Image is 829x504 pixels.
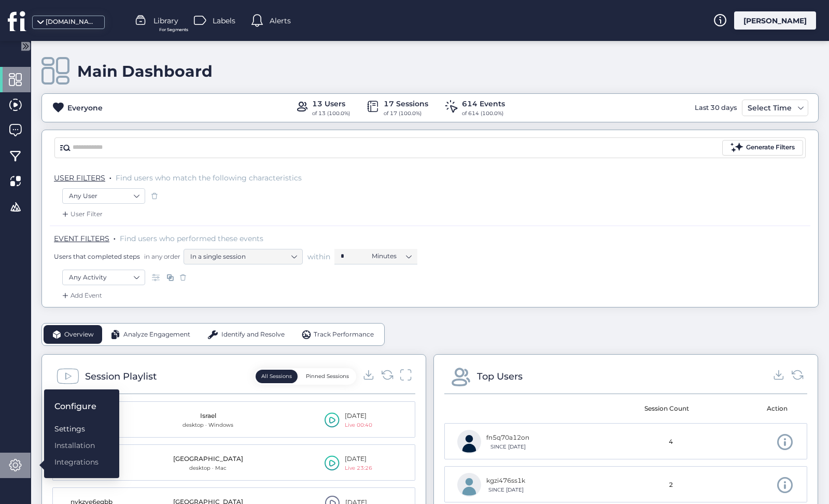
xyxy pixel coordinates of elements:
[746,143,795,152] div: Generate Filters
[69,270,138,285] nz-select-item: Any Activity
[486,443,529,451] div: SINCE [DATE]
[64,330,94,340] span: Overview
[486,433,529,443] div: fn5q70a12on
[60,209,103,219] div: User Filter
[312,109,350,118] div: of 13 (100.0%)
[159,26,188,33] span: For Segments
[384,98,428,109] div: 17 Sessions
[77,62,213,81] div: Main Dashboard
[345,464,372,472] div: Live 23:26
[54,400,99,413] div: Configure
[85,369,157,384] div: Session Playlist
[477,369,523,384] div: Top Users
[153,15,178,26] span: Library
[462,109,505,118] div: of 614 (100.0%)
[54,234,109,243] span: EVENT FILTERS
[669,437,673,447] span: 4
[711,394,800,423] mat-header-cell: Action
[256,370,298,383] button: All Sessions
[120,234,263,243] span: Find users who performed these events
[69,188,138,204] nz-select-item: Any User
[46,17,97,27] div: [DOMAIN_NAME]
[345,454,372,464] div: [DATE]
[270,15,291,26] span: Alerts
[54,423,99,435] div: Settings
[54,173,105,183] span: USER FILTERS
[345,411,372,421] div: [DATE]
[345,421,372,429] div: Live 00:40
[114,232,116,242] span: .
[692,100,739,116] div: Last 30 days
[190,249,296,264] nz-select-item: In a single session
[116,173,302,183] span: Find users who match the following characteristics
[213,15,235,26] span: Labels
[722,140,803,156] button: Generate Filters
[173,464,243,472] div: desktop · Mac
[173,454,243,464] div: [GEOGRAPHIC_DATA]
[384,109,428,118] div: of 17 (100.0%)
[622,394,711,423] mat-header-cell: Session Count
[669,480,673,490] span: 2
[54,456,99,468] div: Integrations
[109,171,111,181] span: .
[54,252,140,261] span: Users that completed steps
[182,411,233,421] div: Israel
[312,98,350,109] div: 13 Users
[221,330,285,340] span: Identify and Resolve
[142,252,180,261] span: in any order
[462,98,505,109] div: 614 Events
[486,486,525,494] div: SINCE [DATE]
[67,102,103,114] div: Everyone
[60,290,102,301] div: Add Event
[734,11,816,30] div: [PERSON_NAME]
[307,251,330,262] span: within
[123,330,190,340] span: Analyze Engagement
[486,476,525,486] div: kgzi476ss1k
[314,330,374,340] span: Track Performance
[54,440,99,451] div: Installation
[372,248,411,264] nz-select-item: Minutes
[745,102,794,114] div: Select Time
[300,370,355,383] button: Pinned Sessions
[182,421,233,429] div: desktop · Windows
